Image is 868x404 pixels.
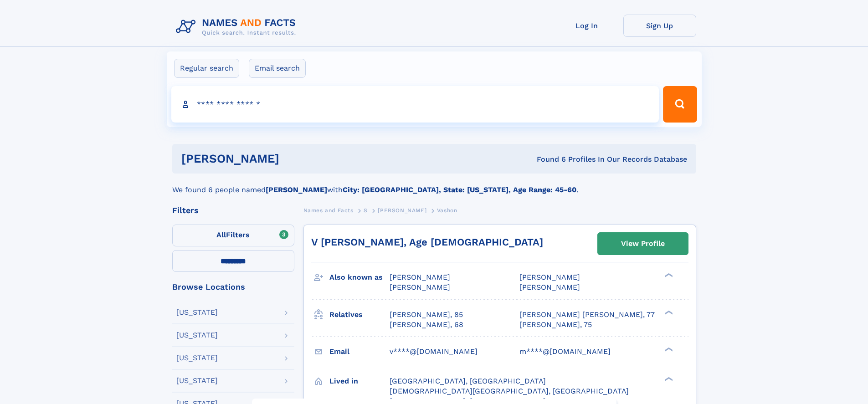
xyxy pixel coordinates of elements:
[266,185,327,194] b: [PERSON_NAME]
[176,354,218,362] div: [US_STATE]
[303,205,354,216] a: Names and Facts
[176,309,218,316] div: [US_STATE]
[663,86,697,123] button: Search Button
[378,205,426,216] a: [PERSON_NAME]
[621,233,665,254] div: View Profile
[519,320,592,330] a: [PERSON_NAME], 75
[519,310,655,320] a: [PERSON_NAME] [PERSON_NAME], 77
[598,233,688,255] a: View Profile
[172,15,303,39] img: Logo Names and Facts
[437,207,457,214] span: Vashon
[329,307,390,322] h3: Relatives
[249,59,306,78] label: Email search
[364,205,368,216] a: S
[390,283,450,291] span: [PERSON_NAME]
[172,225,294,246] label: Filters
[663,346,673,352] div: ❯
[390,387,629,395] span: [DEMOGRAPHIC_DATA][GEOGRAPHIC_DATA], [GEOGRAPHIC_DATA]
[390,310,463,320] a: [PERSON_NAME], 85
[390,320,463,330] a: [PERSON_NAME], 68
[311,236,543,248] a: V [PERSON_NAME], Age [DEMOGRAPHIC_DATA]
[364,207,368,214] span: S
[343,185,576,194] b: City: [GEOGRAPHIC_DATA], State: [US_STATE], Age Range: 45-60
[623,15,696,37] a: Sign Up
[174,59,239,78] label: Regular search
[519,283,580,291] span: [PERSON_NAME]
[176,332,218,339] div: [US_STATE]
[519,273,580,281] span: [PERSON_NAME]
[329,270,390,285] h3: Also known as
[329,344,390,359] h3: Email
[550,15,623,37] a: Log In
[181,153,408,164] h1: [PERSON_NAME]
[390,377,546,385] span: [GEOGRAPHIC_DATA], [GEOGRAPHIC_DATA]
[378,207,426,214] span: [PERSON_NAME]
[390,273,450,281] span: [PERSON_NAME]
[216,230,226,239] span: All
[408,154,687,164] div: Found 6 Profiles In Our Records Database
[172,206,294,215] div: Filters
[172,174,696,195] div: We found 6 people named with .
[663,376,673,382] div: ❯
[663,272,673,278] div: ❯
[329,373,390,389] h3: Lived in
[171,86,659,123] input: search input
[663,309,673,315] div: ❯
[176,377,218,384] div: [US_STATE]
[172,283,294,291] div: Browse Locations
